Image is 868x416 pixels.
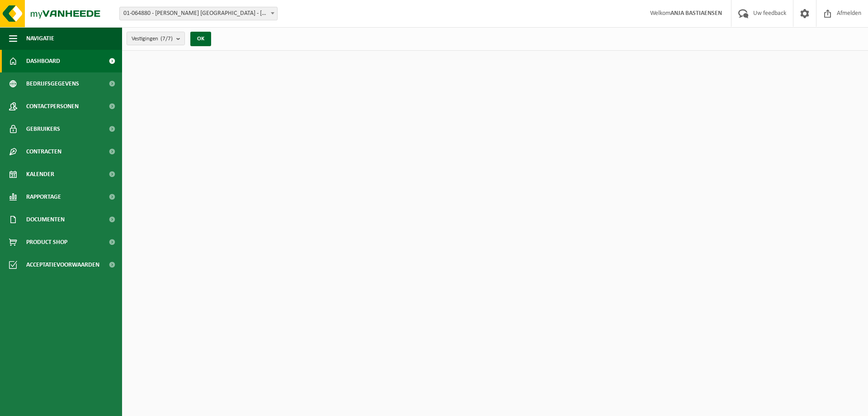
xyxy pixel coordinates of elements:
[26,27,54,50] span: Navigatie
[26,208,65,231] span: Documenten
[127,32,185,45] button: Vestigingen(7/7)
[160,36,173,42] count: (7/7)
[26,118,60,140] span: Gebruikers
[26,95,79,118] span: Contactpersonen
[26,72,79,95] span: Bedrijfsgegevens
[190,32,211,46] button: OK
[26,231,67,253] span: Product Shop
[26,186,61,208] span: Rapportage
[26,163,54,186] span: Kalender
[670,10,722,17] strong: ANJA BASTIAENSEN
[132,32,173,46] span: Vestigingen
[26,253,99,276] span: Acceptatievoorwaarden
[119,7,278,20] span: 01-064880 - C. STEINWEG BELGIUM - ANTWERPEN
[120,7,277,20] span: 01-064880 - C. STEINWEG BELGIUM - ANTWERPEN
[26,140,61,163] span: Contracten
[26,50,60,72] span: Dashboard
